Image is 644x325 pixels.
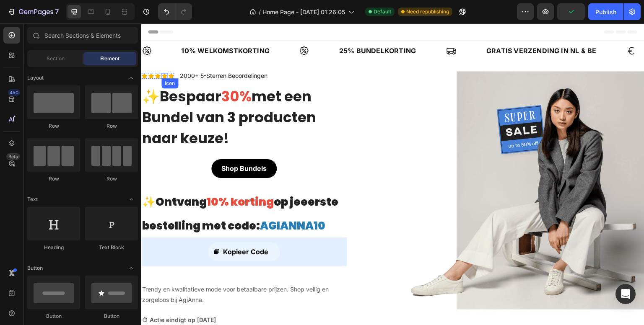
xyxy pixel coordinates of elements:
span: Toggle open [125,71,138,85]
span: Toggle open [125,261,138,275]
span: Need republishing [406,8,449,15]
iframe: Design area [141,23,644,325]
span: Text [27,196,38,203]
div: Publish [595,8,616,16]
img: gempages_584126927896314634-4a98531f-e9f6-4e69-8eee-a9a0b9821765.png [229,48,503,286]
div: Button [27,312,80,320]
span: Section [47,55,65,62]
span: Default [374,8,391,15]
div: 450 [8,89,20,96]
div: Text Block [85,244,138,251]
input: Search Sections & Elements [27,27,138,44]
p: 7 [55,7,59,17]
div: Button [85,312,138,320]
button: 7 [3,3,62,20]
div: Open Intercom Messenger [615,284,636,304]
span: Element [100,55,119,62]
span: Layout [27,74,44,82]
div: Beta [6,153,20,160]
div: Row [85,122,138,130]
div: Row [27,175,80,183]
div: Row [27,122,80,130]
div: Row [85,175,138,183]
span: Button [27,264,43,272]
div: Undo/Redo [158,3,192,20]
span: Home Page - [DATE] 01:26:05 [262,8,345,16]
div: Heading [27,244,80,251]
span: / [259,8,261,16]
button: Publish [588,3,623,20]
span: Toggle open [125,193,138,206]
